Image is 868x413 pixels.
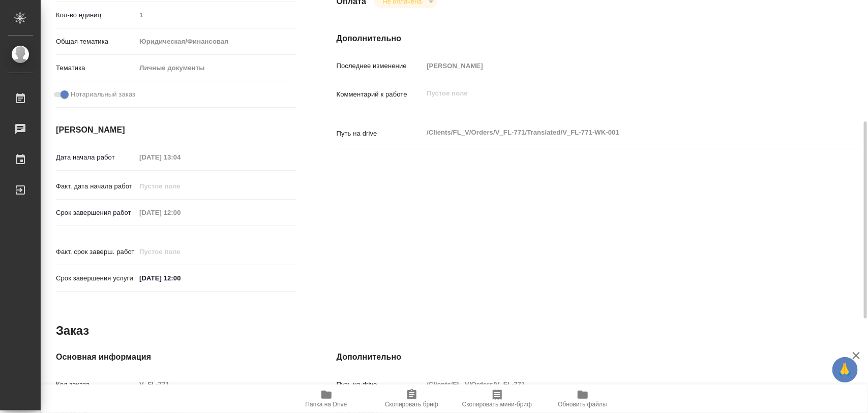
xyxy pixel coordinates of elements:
[56,152,136,163] p: Дата начала работ
[56,10,136,20] p: Кол-во единиц
[337,89,424,100] p: Комментарий к работе
[56,63,136,73] p: Тематика
[136,150,225,165] input: Пустое поле
[369,385,455,413] button: Скопировать бриф
[136,59,295,77] div: Личные документы
[337,351,857,363] h4: Дополнительно
[462,401,532,408] span: Скопировать мини-бриф
[423,124,813,141] textarea: /Clients/FL_V/Orders/V_FL-771/Translated/V_FL-771-WK-001
[136,179,225,194] input: Пустое поле
[558,401,607,408] span: Обновить файлы
[385,401,438,408] span: Скопировать бриф
[337,379,424,390] p: Путь на drive
[56,247,136,257] p: Факт. срок заверш. работ
[136,33,295,50] div: Юридическая/Финансовая
[136,244,225,259] input: Пустое поле
[337,129,424,139] p: Путь на drive
[540,385,625,413] button: Обновить файлы
[284,385,369,413] button: Папка на Drive
[56,37,136,47] p: Общая тематика
[455,385,540,413] button: Скопировать мини-бриф
[56,273,136,283] p: Срок завершения услуги
[56,181,136,192] p: Факт. дата начала работ
[136,8,295,22] input: Пустое поле
[136,377,295,392] input: Пустое поле
[56,379,136,390] p: Код заказа
[56,208,136,218] p: Срок завершения работ
[306,401,347,408] span: Папка на Drive
[337,61,424,71] p: Последнее изменение
[836,359,854,380] span: 🙏
[832,357,858,383] button: 🙏
[423,377,813,392] input: Пустое поле
[56,323,89,339] h2: Заказ
[423,58,813,73] input: Пустое поле
[71,89,135,100] span: Нотариальный заказ
[56,351,296,363] h4: Основная информация
[136,271,225,285] input: ✎ Введи что-нибудь
[136,205,225,220] input: Пустое поле
[337,33,857,45] h4: Дополнительно
[56,124,296,136] h4: [PERSON_NAME]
